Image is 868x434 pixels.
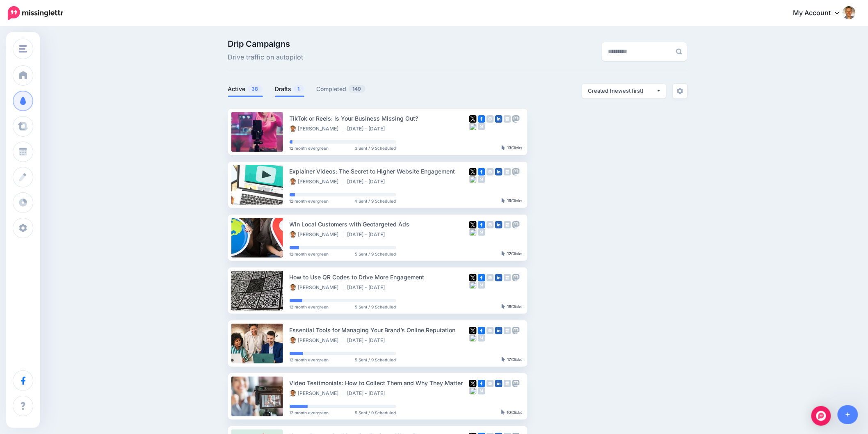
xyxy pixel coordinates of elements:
[502,304,523,309] div: Clicks
[478,334,485,342] img: medium-grey-square.png
[290,231,343,238] li: [PERSON_NAME]
[19,45,27,53] img: menu.png
[349,85,365,93] span: 149
[347,284,389,291] li: [DATE] - [DATE]
[469,274,477,281] img: twitter-square.png
[248,85,263,93] span: 38
[478,380,485,387] img: facebook-square.png
[504,380,511,387] img: google_business-grey-square.png
[478,274,485,281] img: facebook-square.png
[478,123,485,130] img: medium-grey-square.png
[290,284,343,291] li: [PERSON_NAME]
[502,357,523,362] div: Clicks
[469,176,477,183] img: bluesky-grey-square.png
[290,146,329,150] span: 12 month evergreen
[469,123,477,130] img: bluesky-grey-square.png
[347,231,389,238] li: [DATE] - [DATE]
[487,115,494,123] img: instagram-grey-square.png
[504,274,511,281] img: google_business-grey-square.png
[502,198,505,203] img: pointer-grey-darker.png
[512,380,520,387] img: mastodon-grey-square.png
[290,178,343,185] li: [PERSON_NAME]
[469,221,477,228] img: twitter-square.png
[290,199,329,203] span: 12 month evergreen
[290,219,469,229] div: Win Local Customers with Geotargeted Ads
[512,221,520,228] img: mastodon-grey-square.png
[582,84,666,98] button: Created (newest first)
[487,274,494,281] img: instagram-grey-square.png
[507,357,512,362] b: 17
[495,380,503,387] img: linkedin-square.png
[469,387,477,395] img: bluesky-grey-square.png
[487,221,494,228] img: instagram-grey-square.png
[507,145,512,150] b: 13
[502,146,523,151] div: Clicks
[507,410,512,415] b: 10
[228,40,304,48] span: Drip Campaigns
[355,146,396,150] span: 3 Sent / 9 Scheduled
[676,48,682,55] img: search-grey-6.png
[355,199,396,203] span: 4 Sent / 9 Scheduled
[355,411,396,415] span: 5 Sent / 9 Scheduled
[507,251,512,256] b: 12
[478,176,485,183] img: medium-grey-square.png
[478,168,485,176] img: facebook-square.png
[469,115,477,123] img: twitter-square.png
[347,126,389,132] li: [DATE] - [DATE]
[478,115,485,123] img: facebook-square.png
[290,252,329,256] span: 12 month evergreen
[495,168,503,176] img: linkedin-square.png
[504,115,511,123] img: google_business-grey-square.png
[290,167,469,176] div: Explainer Videos: The Secret to Higher Website Engagement
[495,327,503,334] img: linkedin-square.png
[290,272,469,282] div: How to Use QR Codes to Drive More Engagement
[512,274,520,281] img: mastodon-grey-square.png
[504,221,511,228] img: google_business-grey-square.png
[478,221,485,228] img: facebook-square.png
[290,378,469,388] div: Video Testimonials: How to Collect Them and Why They Matter
[275,84,304,94] a: Drafts1
[478,281,485,289] img: medium-grey-square.png
[8,6,63,20] img: Missinglettr
[504,327,511,334] img: google_business-grey-square.png
[347,178,389,185] li: [DATE] - [DATE]
[294,85,304,93] span: 1
[290,126,343,132] li: [PERSON_NAME]
[501,410,505,415] img: pointer-grey-darker.png
[317,84,366,94] a: Completed149
[502,357,505,362] img: pointer-grey-darker.png
[502,304,505,309] img: pointer-grey-darker.png
[347,337,389,344] li: [DATE] - [DATE]
[495,274,503,281] img: linkedin-square.png
[290,114,469,123] div: TikTok or Reels: Is Your Business Missing Out?
[469,334,477,342] img: bluesky-grey-square.png
[677,88,683,94] img: settings-grey.png
[502,199,523,203] div: Clicks
[507,198,512,203] b: 19
[228,52,304,63] span: Drive traffic on autopilot
[290,358,329,362] span: 12 month evergreen
[290,390,343,397] li: [PERSON_NAME]
[469,228,477,236] img: bluesky-grey-square.png
[502,145,505,150] img: pointer-grey-darker.png
[469,327,477,334] img: twitter-square.png
[469,281,477,289] img: bluesky-grey-square.png
[487,327,494,334] img: instagram-grey-square.png
[290,305,329,309] span: 12 month evergreen
[290,411,329,415] span: 12 month evergreen
[507,304,512,309] b: 18
[478,327,485,334] img: facebook-square.png
[504,168,511,176] img: google_business-grey-square.png
[347,390,389,397] li: [DATE] - [DATE]
[502,251,523,256] div: Clicks
[290,337,343,344] li: [PERSON_NAME]
[495,221,503,228] img: linkedin-square.png
[495,115,503,123] img: linkedin-square.png
[487,380,494,387] img: instagram-grey-square.png
[469,168,477,176] img: twitter-square.png
[512,168,520,176] img: mastodon-grey-square.png
[785,3,856,23] a: My Account
[502,251,505,256] img: pointer-grey-darker.png
[512,115,520,123] img: mastodon-grey-square.png
[469,380,477,387] img: twitter-square.png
